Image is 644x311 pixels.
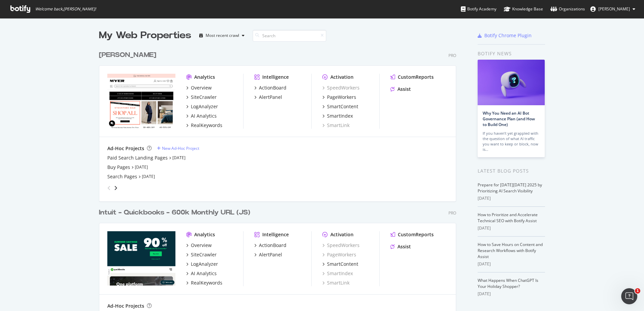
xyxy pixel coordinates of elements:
[585,4,641,14] button: [PERSON_NAME]
[157,145,199,151] a: New Ad-Hoc Project
[254,84,286,91] a: ActionBoard
[254,251,282,258] a: AlertPanel
[448,210,456,216] div: Pro
[327,113,353,119] div: SmartIndex
[478,291,545,297] div: [DATE]
[254,94,282,101] a: AlertPanel
[162,145,199,151] div: New Ad-Hoc Project
[322,279,350,286] a: SmartLink
[142,174,155,179] a: [DATE]
[478,50,545,57] div: Botify news
[191,270,217,277] div: AI Analytics
[550,6,585,12] div: Organizations
[478,242,543,259] a: How to Save Hours on Content and Research Workflows with Botify Assist
[327,261,358,267] div: SmartContent
[186,94,217,101] a: SiteCrawler
[259,242,286,249] div: ActionBoard
[191,251,217,258] div: SiteCrawler
[99,208,250,217] div: Intuit - Quickbooks - 600k Monthly URL (JS)
[186,122,222,129] a: RealKeywords
[398,74,434,80] div: CustomReports
[99,50,156,60] div: [PERSON_NAME]
[478,225,545,231] div: [DATE]
[322,94,356,101] a: PageWorkers
[191,122,222,129] div: RealKeywords
[635,288,640,294] span: 1
[107,303,144,309] div: Ad-Hoc Projects
[99,29,191,42] div: My Web Properties
[621,288,637,304] iframe: Intercom live chat
[483,131,540,152] div: If you haven’t yet grappled with the question of what AI traffic you want to keep or block, now is…
[598,6,630,12] span: Michael Taylor
[478,182,542,194] a: Prepare for [DATE][DATE] 2025 by Prioritizing AI Search Visibility
[322,270,353,277] a: SmartIndex
[107,145,144,152] div: Ad-Hoc Projects
[327,103,358,110] div: SmartContent
[478,212,538,224] a: How to Prioritize and Accelerate Technical SEO with Botify Assist
[186,261,218,267] a: LogAnalyzer
[322,113,353,119] a: SmartIndex
[390,86,411,92] a: Assist
[327,94,356,101] div: PageWorkers
[113,185,118,191] div: angle-right
[484,32,532,39] div: Botify Chrome Plugin
[253,30,326,42] input: Search
[107,173,137,180] div: Search Pages
[322,261,358,267] a: SmartContent
[99,50,159,60] a: [PERSON_NAME]
[390,74,434,80] a: CustomReports
[194,74,215,80] div: Analytics
[206,34,239,38] div: Most recent crawl
[99,208,253,217] a: Intuit - Quickbooks - 600k Monthly URL (JS)
[322,122,350,129] a: SmartLink
[107,231,175,286] img: quickbooks.intuit.com
[322,242,360,249] a: SpeedWorkers
[194,231,215,238] div: Analytics
[186,279,222,286] a: RealKeywords
[191,84,212,91] div: Overview
[254,242,286,249] a: ActionBoard
[259,94,282,101] div: AlertPanel
[107,164,130,171] a: Buy Pages
[191,103,218,110] div: LogAnalyzer
[390,231,434,238] a: CustomReports
[259,84,286,91] div: ActionBoard
[322,251,356,258] a: PageWorkers
[172,155,185,161] a: [DATE]
[191,261,218,267] div: LogAnalyzer
[259,251,282,258] div: AlertPanel
[478,195,545,201] div: [DATE]
[262,231,289,238] div: Intelligence
[478,277,538,289] a: What Happens When ChatGPT Is Your Holiday Shopper?
[330,231,354,238] div: Activation
[191,113,217,119] div: AI Analytics
[186,84,212,91] a: Overview
[322,84,360,91] a: SpeedWorkers
[322,103,358,110] a: SmartContent
[461,6,496,12] div: Botify Academy
[186,270,217,277] a: AI Analytics
[390,243,411,250] a: Assist
[398,231,434,238] div: CustomReports
[197,30,247,41] button: Most recent crawl
[105,183,113,193] div: angle-left
[397,86,411,92] div: Assist
[478,261,545,267] div: [DATE]
[186,103,218,110] a: LogAnalyzer
[107,154,168,161] a: Paid Search Landing Pages
[191,94,217,101] div: SiteCrawler
[478,32,532,39] a: Botify Chrome Plugin
[107,74,175,128] img: myer.com.au
[478,167,545,175] div: Latest Blog Posts
[504,6,543,12] div: Knowledge Base
[186,251,217,258] a: SiteCrawler
[397,243,411,250] div: Assist
[35,6,96,12] span: Welcome back, [PERSON_NAME] !
[186,242,212,249] a: Overview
